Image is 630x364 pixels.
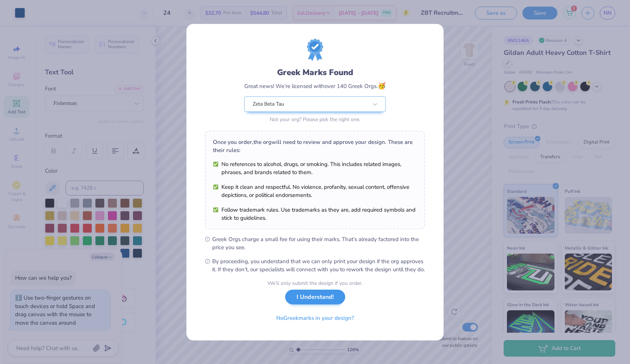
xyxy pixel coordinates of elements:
[244,81,386,91] div: Great news! We’re licensed with over 140 Greek Orgs.
[213,206,417,222] li: Follow trademark rules. Use trademarks as they are, add required symbols and stick to guidelines.
[213,183,417,199] li: Keep it clean and respectful. No violence, profanity, sexual content, offensive depictions, or po...
[307,39,323,61] img: license-marks-badge.png
[378,81,386,90] span: 🥳
[213,160,417,176] li: No references to alcohol, drugs, or smoking. This includes related images, phrases, and brands re...
[213,138,417,154] div: Once you order, the org will need to review and approve your design. These are their rules:
[267,279,363,287] div: We’ll only submit the design if you order.
[270,311,360,326] button: NoGreekmarks in your design?
[285,290,345,305] button: I Understand!
[212,257,425,273] span: By proceeding, you understand that we can only print your design if the org approves it. If they ...
[212,235,425,251] span: Greek Orgs charge a small fee for using their marks. That’s already factored into the price you see.
[244,67,386,78] div: Greek Marks Found
[244,116,386,123] div: Not your org? Please pick the right one.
